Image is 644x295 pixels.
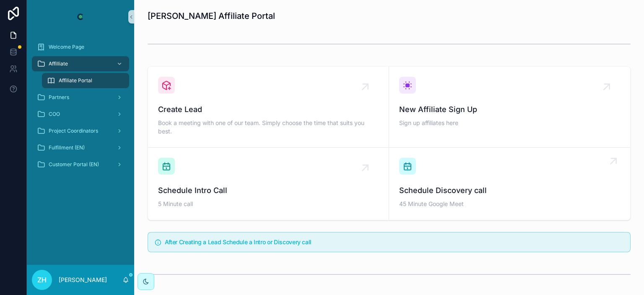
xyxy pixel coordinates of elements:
[399,119,620,127] span: Sign up affiliates here
[49,111,60,117] span: COO
[32,140,129,155] a: Fulfillment (EN)
[399,185,620,196] span: Schedule Discovery call
[158,185,379,196] span: Schedule Intro Call
[37,275,47,285] span: ZH
[32,107,129,122] a: COO
[165,239,623,245] h5: After Creating a Lead Schedule a Intro or Discovery call
[399,200,620,208] span: 45 Minute Google Meet
[49,60,68,67] span: Affilliate
[158,119,379,136] span: Book a meeting with one of our team. Simply choose the time that suits you best.
[49,94,69,101] span: Partners
[389,67,630,148] a: New Affiliate Sign UpSign up affiliates here
[49,44,84,50] span: Welcome Page
[49,144,85,151] span: Fulfillment (EN)
[49,161,99,168] span: Customer Portal (EN)
[389,148,630,220] a: Schedule Discovery call45 Minute Google Meet
[32,39,129,55] a: Welcome Page
[148,67,389,148] a: Create LeadBook a meeting with one of our team. Simply choose the time that suits you best.
[158,104,379,115] span: Create Lead
[32,123,129,138] a: Project Coordinators
[49,128,98,134] span: Project Coordinators
[42,73,129,88] a: Affiliate Portal
[32,90,129,105] a: Partners
[399,104,620,115] span: New Affiliate Sign Up
[27,34,134,183] div: scrollable content
[59,77,92,84] span: Affiliate Portal
[32,56,129,71] a: Affilliate
[74,10,87,23] img: App logo
[32,157,129,172] a: Customer Portal (EN)
[59,276,107,284] p: [PERSON_NAME]
[158,200,379,208] span: 5 Minute call
[148,148,389,220] a: Schedule Intro Call5 Minute call
[148,10,275,22] h1: [PERSON_NAME] Affiliate Portal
